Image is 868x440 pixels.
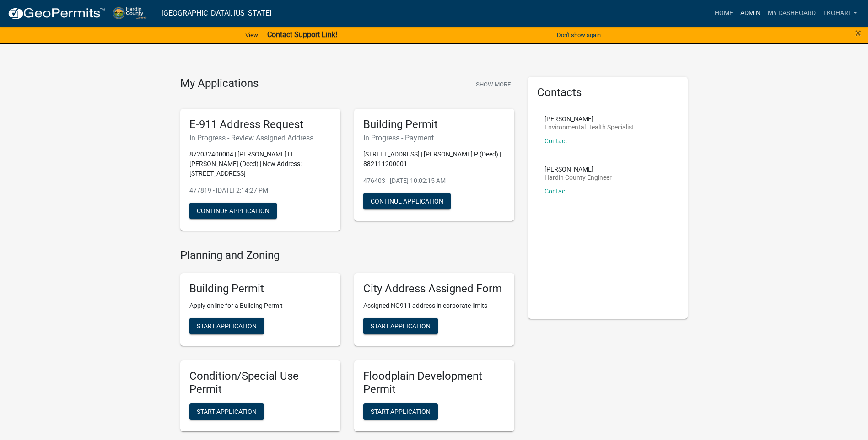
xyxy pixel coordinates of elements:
[545,137,567,145] a: Contact
[363,282,505,295] h5: City Address Assigned Form
[553,27,604,43] button: Don't show again
[363,301,505,311] p: Assigned NG911 address in corporate limits
[180,249,514,262] h4: Planning and Zoning
[189,203,277,219] button: Continue Application
[180,77,259,91] h4: My Applications
[545,166,612,172] p: [PERSON_NAME]
[363,193,451,209] button: Continue Application
[545,174,612,181] p: Hardin County Engineer
[472,77,514,92] button: Show More
[189,118,331,131] h5: E-911 Address Request
[197,322,257,330] span: Start Application
[363,403,438,420] button: Start Application
[363,150,505,169] p: [STREET_ADDRESS] | [PERSON_NAME] P (Deed) | 882111200001
[197,408,257,415] span: Start Application
[764,5,819,22] a: My Dashboard
[371,322,431,330] span: Start Application
[855,27,861,38] button: Close
[363,134,505,142] h6: In Progress - Payment
[711,5,737,22] a: Home
[819,5,861,22] a: lkohart
[737,5,764,22] a: Admin
[189,318,264,334] button: Start Application
[189,282,331,295] h5: Building Permit
[545,116,634,122] p: [PERSON_NAME]
[371,408,431,415] span: Start Application
[189,403,264,420] button: Start Application
[545,188,567,195] a: Contact
[189,186,331,195] p: 477819 - [DATE] 2:14:27 PM
[242,27,262,43] a: View
[363,176,505,186] p: 476403 - [DATE] 10:02:15 AM
[189,134,331,142] h6: In Progress - Review Assigned Address
[189,150,331,178] p: 872032400004 | [PERSON_NAME] H [PERSON_NAME] (Deed) | New Address: [STREET_ADDRESS]
[545,124,634,130] p: Environmental Health Specialist
[363,118,505,131] h5: Building Permit
[537,86,679,99] h5: Contacts
[189,370,331,396] h5: Condition/Special Use Permit
[162,5,271,21] a: [GEOGRAPHIC_DATA], [US_STATE]
[113,7,154,19] img: Hardin County, Iowa
[855,27,861,39] span: ×
[363,370,505,396] h5: Floodplain Development Permit
[267,30,337,39] strong: Contact Support Link!
[189,301,331,311] p: Apply online for a Building Permit
[363,318,438,334] button: Start Application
